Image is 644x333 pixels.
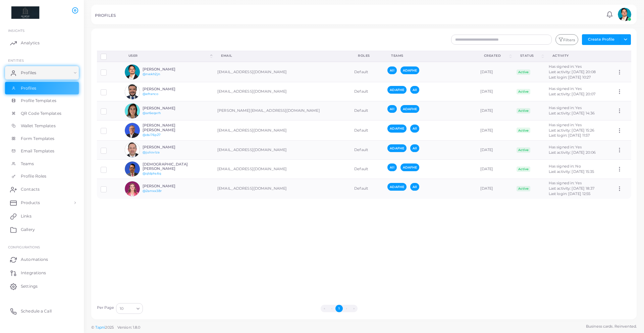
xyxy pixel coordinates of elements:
[97,51,121,62] th: Row-selection
[5,82,79,95] a: Profiles
[351,159,384,179] td: Default
[21,308,52,314] span: Schedule a Call
[21,186,40,192] span: Contacts
[549,86,582,91] span: Has signed in: Yes
[410,183,419,191] span: All
[95,325,105,330] a: Tapni
[214,62,351,82] td: [EMAIL_ADDRESS][DOMAIN_NAME]
[116,303,143,314] div: Search for option
[5,196,79,209] a: Products
[520,53,540,58] div: Status
[21,148,55,154] span: Email Templates
[549,64,582,69] span: Has signed in: Yes
[21,70,36,76] span: Profiles
[221,53,343,58] div: Email
[5,107,79,120] a: QR Code Templates
[5,66,79,80] a: Profiles
[387,183,407,191] span: ADAFHE
[549,105,582,110] span: Has signed in: Yes
[613,51,631,62] th: Action
[5,36,79,50] a: Analytics
[351,82,384,101] td: Default
[549,111,595,115] span: Last activity: [DATE] 14:36
[351,121,384,141] td: Default
[95,13,116,18] h5: PROFILES
[143,189,162,193] a: @2amxx38r
[125,161,140,177] img: avatar
[552,53,605,58] div: activity
[21,85,36,91] span: Profiles
[387,144,407,152] span: ADAFHE
[125,84,140,99] img: avatar
[143,145,192,149] h6: [PERSON_NAME]
[351,179,384,198] td: Default
[387,163,396,171] span: All
[21,283,38,289] span: Settings
[358,53,376,58] div: Roles
[5,253,79,266] a: Automations
[21,213,32,219] span: Links
[5,157,79,170] a: Teams
[351,62,384,82] td: Default
[6,6,43,19] img: logo
[387,125,407,132] span: ADAFHE
[5,120,79,132] a: Wallet Templates
[517,69,531,75] span: Active
[145,305,534,312] ul: Pagination
[21,110,61,116] span: QR Code Templates
[477,82,513,101] td: [DATE]
[214,179,351,198] td: [EMAIL_ADDRESS][DOMAIN_NAME]
[120,305,123,312] span: 10
[549,191,591,196] span: Last login: [DATE] 12:55
[143,150,160,154] a: @juliovlza
[477,101,513,121] td: [DATE]
[143,162,192,171] h6: [DEMOGRAPHIC_DATA][PERSON_NAME]
[586,324,637,329] span: Business cards. Reinvented.
[549,123,582,127] span: Has signed in: Yes
[143,111,161,115] a: @ar6eqxrh
[8,245,40,249] span: Configurations
[8,58,24,62] span: ENTITIES
[214,82,351,101] td: [EMAIL_ADDRESS][DOMAIN_NAME]
[477,121,513,141] td: [DATE]
[125,123,140,138] img: avatar
[484,53,508,58] div: Created
[517,186,531,191] span: Active
[410,144,419,152] span: All
[549,169,594,174] span: Last activity: [DATE] 15:35
[143,72,160,76] a: @rvekh2jn
[5,304,79,318] a: Schedule a Call
[549,75,591,80] span: Last login: [DATE] 10:27
[21,161,34,167] span: Teams
[5,209,79,223] a: Links
[387,66,396,74] span: All
[387,86,407,94] span: ADAFHE
[5,183,79,196] a: Contacts
[400,163,420,171] span: ADAFHE
[549,186,594,191] span: Last activity: [DATE] 18:37
[21,270,46,276] span: Integrations
[143,87,192,91] h6: [PERSON_NAME]
[549,128,594,133] span: Last activity: [DATE] 15:26
[214,101,351,121] td: [PERSON_NAME][EMAIL_ADDRESS][DOMAIN_NAME]
[8,29,24,33] span: INSIGHTS
[549,69,596,74] span: Last activity: [DATE] 20:08
[549,92,595,96] span: Last activity: [DATE] 20:07
[143,133,161,137] a: @dsi76p27
[391,53,469,58] div: Teams
[21,227,35,233] span: Gallery
[351,101,384,121] td: Default
[124,305,134,312] input: Search for option
[105,325,113,330] span: 2025
[549,145,582,149] span: Has signed in: Yes
[517,128,531,133] span: Active
[517,89,531,94] span: Active
[128,53,209,58] div: User
[582,34,620,45] button: Create Profile
[125,64,140,80] img: avatar
[21,123,56,129] span: Wallet Templates
[5,280,79,293] a: Settings
[5,266,79,280] a: Integrations
[410,125,419,132] span: All
[5,145,79,157] a: Email Templates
